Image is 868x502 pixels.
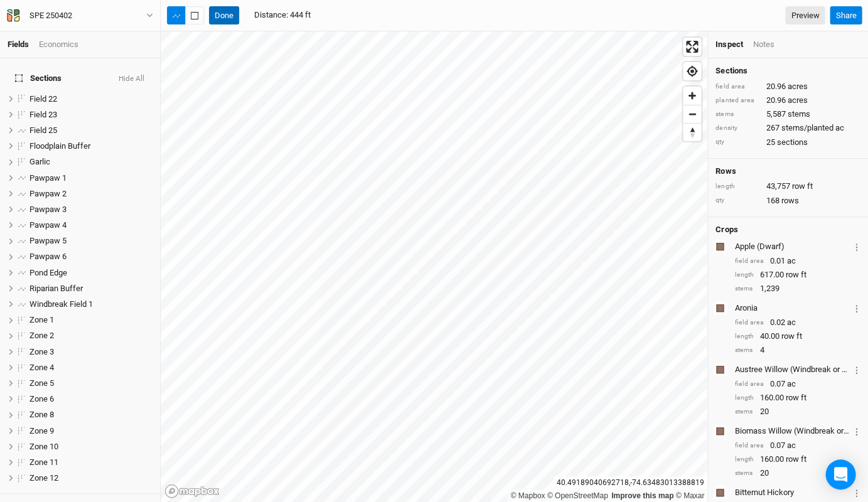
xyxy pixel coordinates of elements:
div: Pawpaw 1 [29,173,153,183]
div: Pawpaw 3 [29,205,153,215]
div: length [715,182,759,191]
button: Crop Usage [852,239,860,254]
div: SPE 250402 [29,9,72,22]
div: Economics [39,39,78,50]
div: Windbreak Field 1 [29,299,153,309]
span: Zone 12 [29,473,58,483]
div: Zone 10 [29,442,153,452]
div: 0.07 [734,440,860,451]
div: Field 23 [29,110,153,120]
span: sections [776,137,807,148]
a: Preview [785,6,825,25]
span: Reset bearing to north [683,124,701,141]
span: Pawpaw 2 [29,189,67,198]
div: 25 [715,137,860,148]
div: qty [715,196,759,205]
div: length [734,270,753,280]
div: density [715,124,759,133]
button: Shortcut: 1 [167,6,186,25]
div: field area [734,380,763,389]
a: Maxar [675,491,704,500]
span: row ft [785,454,806,465]
div: field area [734,441,763,451]
div: stems [734,407,753,417]
button: Reset bearing to north [683,123,701,141]
div: 0.07 [734,378,860,390]
button: SPE 250402 [6,9,154,23]
div: Floodplain Buffer [29,141,153,151]
div: Pawpaw 2 [29,189,153,199]
span: Zone 3 [29,347,54,356]
span: ac [786,440,795,451]
div: 160.00 [734,454,860,465]
div: 20.96 [715,81,860,92]
div: Riparian Buffer [29,284,153,294]
div: stems [734,284,753,294]
div: Garlic [29,157,153,167]
div: 20 [734,406,860,417]
h4: Sections [715,66,860,76]
span: Field 23 [29,110,57,119]
div: Austree Willow (Windbreak or Screen) [734,364,850,375]
div: Inspect [715,39,742,50]
div: 617.00 [734,269,860,280]
h4: Rows [715,166,860,176]
a: Improve this map [611,491,673,500]
div: Zone 11 [29,457,153,467]
button: Enter fullscreen [683,38,701,56]
span: Pawpaw 6 [29,252,67,261]
div: 20 [734,467,860,479]
div: qty [715,137,759,147]
span: Zone 5 [29,378,54,388]
span: Windbreak Field 1 [29,299,93,309]
button: Crop Usage [852,362,860,376]
span: Pawpaw 1 [29,173,67,183]
span: Pawpaw 4 [29,220,67,230]
a: Mapbox [510,491,545,500]
span: Zone 4 [29,363,54,372]
span: ac [786,255,795,267]
button: Zoom out [683,105,701,123]
div: Notes [753,39,774,50]
span: stems/planted ac [781,122,844,134]
span: Pawpaw 5 [29,236,67,245]
div: 168 [715,195,860,206]
span: Zone 8 [29,410,54,419]
div: Pond Edge [29,268,153,278]
div: Zone 5 [29,378,153,388]
button: Crop Usage [852,485,860,499]
a: Mapbox logo [164,484,220,498]
div: Pawpaw 5 [29,236,153,246]
div: 40.00 [734,331,860,342]
div: Biomass Willow (Windbreak or Screen) [734,425,850,437]
span: Floodplain Buffer [29,141,90,151]
span: Zone 6 [29,394,54,403]
div: Zone 8 [29,410,153,420]
div: field area [734,257,763,266]
div: 43,757 [715,181,860,192]
span: Pawpaw 3 [29,205,67,214]
span: row ft [785,392,806,403]
div: length [734,332,753,341]
div: Field 22 [29,94,153,104]
span: Zone 9 [29,426,54,435]
h4: Crops [715,225,737,235]
div: Zone 1 [29,315,153,325]
div: Zone 6 [29,394,153,404]
span: Zone 10 [29,442,58,451]
div: Zone 9 [29,426,153,436]
div: 267 [715,122,860,134]
div: 40.49189040692718 , -74.63483013388819 [554,476,707,489]
div: Field 25 [29,125,153,136]
span: ac [786,378,795,390]
div: Zone 3 [29,347,153,357]
div: Zone 4 [29,363,153,373]
div: Bitternut Hickory [734,487,850,498]
span: stems [787,109,810,120]
button: Zoom in [683,87,701,105]
div: Apple (Dwarf) [734,241,850,252]
div: field area [734,318,763,328]
button: Shortcut: 2 [185,6,204,25]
